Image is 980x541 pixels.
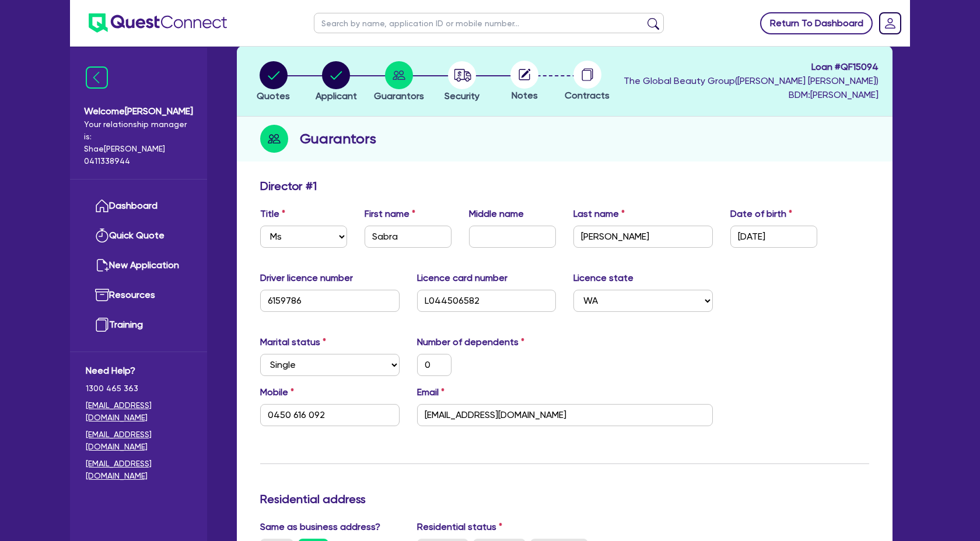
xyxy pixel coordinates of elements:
label: Date of birth [730,207,792,221]
input: Search by name, application ID or mobile number... [314,13,664,33]
h3: Residential address [260,492,869,506]
button: Guarantors [373,61,425,104]
button: Applicant [315,61,358,104]
span: Notes [512,90,538,101]
span: Quotes [257,90,290,101]
a: Dashboard [86,191,191,221]
span: Guarantors [374,90,424,101]
label: Middle name [469,207,524,221]
span: Applicant [316,90,357,101]
span: Welcome [PERSON_NAME] [84,104,193,118]
label: Licence card number [417,271,508,285]
label: Number of dependents [417,335,524,349]
a: Dropdown toggle [875,8,905,38]
label: First name [365,207,415,221]
label: Title [260,207,285,221]
span: Security [444,90,480,101]
span: Contracts [565,90,610,101]
input: DD / MM / YYYY [730,226,817,248]
span: Your relationship manager is: Shae [PERSON_NAME] 0411338944 [84,118,193,167]
h2: Guarantors [300,128,376,149]
a: Quick Quote [86,221,191,251]
a: Return To Dashboard [760,12,873,34]
span: Need Help? [86,364,191,378]
a: Training [86,310,191,340]
a: Resources [86,280,191,310]
img: new-application [95,258,109,272]
button: Security [444,61,480,104]
label: Residential status [417,520,502,534]
a: New Application [86,251,191,280]
a: [EMAIL_ADDRESS][DOMAIN_NAME] [86,399,191,424]
img: resources [95,288,109,302]
label: Email [417,385,444,399]
span: Loan # QF15094 [624,60,878,74]
label: Licence state [573,271,633,285]
a: [EMAIL_ADDRESS][DOMAIN_NAME] [86,458,191,482]
a: [EMAIL_ADDRESS][DOMAIN_NAME] [86,428,191,453]
label: Same as business address? [260,520,380,534]
img: quest-connect-logo-blue [89,13,227,33]
span: The Global Beauty Group ( [PERSON_NAME] [PERSON_NAME] ) [624,75,878,86]
span: BDM: [PERSON_NAME] [624,88,878,102]
label: Driver licence number [260,271,353,285]
img: step-icon [260,125,288,153]
span: 1300 465 363 [86,382,191,395]
button: Quotes [256,61,290,104]
img: quick-quote [95,229,109,243]
label: Last name [573,207,625,221]
label: Marital status [260,335,326,349]
label: Mobile [260,385,294,399]
img: icon-menu-close [86,66,108,89]
img: training [95,318,109,332]
h3: Director # 1 [260,179,317,193]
